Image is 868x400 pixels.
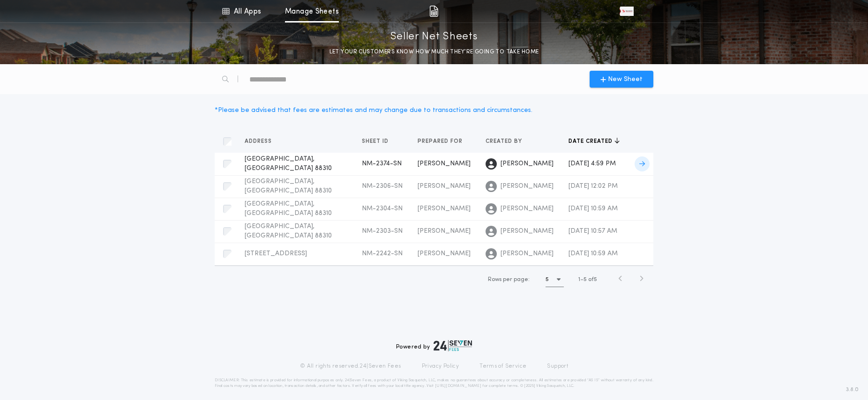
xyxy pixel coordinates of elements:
span: [GEOGRAPHIC_DATA], [GEOGRAPHIC_DATA] 88310 [245,156,332,172]
h1: 5 [546,275,549,284]
p: Seller Net Sheets [390,30,478,44]
span: Address [245,138,274,145]
span: NM-2242-SN [362,250,403,257]
a: Support [547,363,568,370]
p: © All rights reserved. 24|Seven Fees [300,363,401,370]
span: NM-2374-SN [362,160,402,167]
span: Created by [486,138,524,145]
span: 1 [578,277,580,282]
span: [PERSON_NAME] [501,249,554,259]
span: NM-2303-SN [362,228,403,235]
span: NM-2306-SN [362,183,403,190]
button: Date created [569,137,620,146]
p: DISCLAIMER: This estimate is provided for informational purposes only. 24|Seven Fees, a product o... [215,378,653,389]
span: [PERSON_NAME] [501,159,554,169]
span: [PERSON_NAME] [501,182,554,191]
button: 5 [546,272,564,287]
div: * Please be advised that fees are estimates and may change due to transactions and circumstances. [215,105,532,115]
img: img [429,6,438,17]
span: New Sheet [608,74,643,84]
span: 3.8.0 [846,385,859,394]
span: [DATE] 10:59 AM [569,205,618,212]
button: Address [245,137,279,146]
p: LET YOUR CUSTOMERS KNOW HOW MUCH THEY’RE GOING TO TAKE HOME [329,47,539,57]
span: of 5 [588,275,597,284]
a: [URL][DOMAIN_NAME] [435,384,481,388]
span: [PERSON_NAME] [418,160,471,167]
span: [DATE] 12:02 PM [569,183,618,190]
span: Sheet ID [362,138,390,145]
span: [GEOGRAPHIC_DATA], [GEOGRAPHIC_DATA] 88310 [245,200,332,217]
span: [GEOGRAPHIC_DATA], [GEOGRAPHIC_DATA] 88310 [245,178,332,194]
span: Date created [569,138,614,145]
span: [PERSON_NAME] [418,250,471,257]
span: Rows per page: [488,277,530,282]
img: logo [434,340,472,351]
span: NM-2304-SN [362,205,403,212]
div: Powered by [396,340,472,351]
span: [PERSON_NAME] [418,183,471,190]
button: Created by [486,137,529,146]
span: [STREET_ADDRESS] [245,250,307,257]
span: [PERSON_NAME] [501,204,554,214]
a: Terms of Service [479,363,526,370]
span: [DATE] 10:59 AM [569,250,618,257]
span: [GEOGRAPHIC_DATA], [GEOGRAPHIC_DATA] 88310 [245,223,332,239]
span: [PERSON_NAME] [418,205,471,212]
button: Sheet ID [362,137,396,146]
span: [PERSON_NAME] [501,227,554,236]
span: [PERSON_NAME] [418,228,471,235]
button: New Sheet [590,71,653,88]
span: [DATE] 10:57 AM [569,228,617,235]
img: vs-icon [620,7,634,16]
span: [DATE] 4:59 PM [569,160,616,167]
a: Privacy Policy [422,363,459,370]
span: Prepared for [418,138,464,145]
span: 5 [584,277,587,282]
